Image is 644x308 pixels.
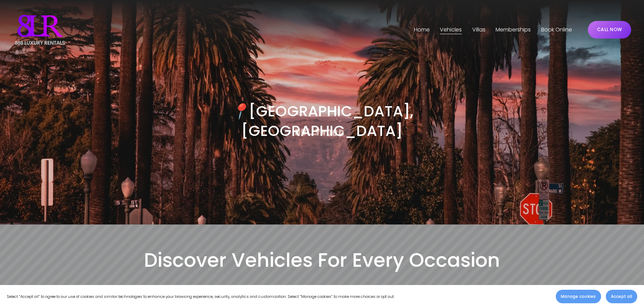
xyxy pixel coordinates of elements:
[167,101,476,141] h3: [GEOGRAPHIC_DATA], [GEOGRAPHIC_DATA]
[472,24,485,35] a: folder dropdown
[556,290,601,303] button: Manage cookies
[611,293,632,300] span: Accept all
[7,293,395,300] p: Select “Accept all” to agree to our use of cookies and similar technologies to enhance your brows...
[13,13,67,47] img: Luxury Car &amp; Home Rentals For Every Occasion
[561,293,596,300] span: Manage cookies
[440,25,462,35] span: Vehicles
[13,247,631,273] h2: Discover Vehicles For Every Occasion
[414,24,430,35] a: Home
[541,24,572,35] a: Book Online
[606,290,637,303] button: Accept all
[472,25,485,35] span: Villas
[496,24,531,35] a: Memberships
[440,24,462,35] a: folder dropdown
[231,101,249,121] em: 📍
[588,21,631,39] a: CALL NOW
